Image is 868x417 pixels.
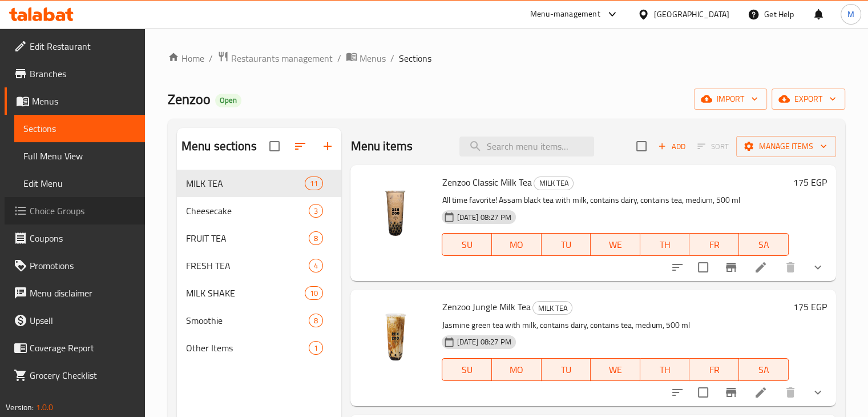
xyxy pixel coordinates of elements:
div: Other Items1 [177,334,342,362]
span: [DATE] 08:27 PM [452,212,515,223]
h6: 175 EGP [793,174,827,190]
span: Edit Menu [23,177,136,190]
button: TU [542,233,591,256]
span: M [847,8,854,21]
span: FRESH TEA [186,259,309,272]
h6: 175 EGP [793,299,827,315]
span: Menus [32,94,136,108]
button: delete [777,254,804,281]
button: TU [542,358,591,381]
button: SU [442,358,492,381]
button: Add section [314,133,341,160]
span: MO [496,362,537,378]
span: Promotions [30,259,136,272]
span: Smoothie [186,314,309,327]
span: SA [744,236,784,253]
div: FRUIT TEA8 [177,224,342,252]
button: sort-choices [664,379,691,406]
a: Restaurants management [217,51,333,66]
span: 10 [305,288,322,299]
button: SU [442,233,492,256]
a: Coverage Report [5,334,145,362]
div: MILK TEA [534,177,574,190]
li: / [390,51,394,65]
button: MO [492,233,542,256]
span: Menu disclaimer [30,286,136,300]
span: Full Menu View [23,149,136,163]
a: Home [168,51,204,65]
a: Coupons [5,224,145,252]
div: MILK SHAKE10 [177,279,342,307]
div: items [309,204,323,218]
div: MILK TEA [532,301,572,315]
span: 8 [309,315,322,326]
a: Upsell [5,307,145,334]
button: TH [640,233,690,256]
div: Smoothie8 [177,307,342,334]
div: Other Items [186,341,309,355]
img: Zenzoo Classic Milk Tea [360,174,433,247]
span: MILK TEA [534,177,573,190]
div: items [309,341,323,355]
div: items [305,177,323,190]
span: Add item [653,138,690,155]
button: sort-choices [664,254,691,281]
span: Restaurants management [231,51,333,65]
div: Menu-management [530,7,600,21]
span: Coverage Report [30,341,136,355]
img: Zenzoo Jungle Milk Tea [360,299,433,372]
button: Add [653,138,690,155]
span: 1 [309,343,322,354]
span: Select section first [690,138,736,155]
a: Menus [346,51,386,66]
span: SA [744,362,784,378]
span: Upsell [30,314,136,327]
a: Choice Groups [5,197,145,224]
span: FR [694,362,734,378]
span: 11 [305,178,322,189]
div: items [309,231,323,245]
span: MILK SHAKE [186,286,305,300]
span: Add [656,140,687,153]
button: Manage items [736,136,836,157]
div: MILK TEA11 [177,170,342,197]
span: Select to update [691,255,715,279]
a: Edit Menu [14,170,145,197]
button: FR [689,233,739,256]
svg: Show Choices [811,386,825,399]
p: Jasmine green tea with milk, contains dairy, contains tea, medium, 500 ml [442,318,788,332]
span: Select section [629,134,653,158]
button: WE [591,233,640,256]
span: Select to update [691,380,715,404]
span: 3 [309,206,322,216]
span: Sort sections [286,133,314,160]
span: Branches [30,67,136,81]
span: MILK TEA [186,177,305,190]
span: 4 [309,260,322,271]
div: items [309,314,323,327]
div: [GEOGRAPHIC_DATA] [654,8,729,21]
a: Edit menu item [754,260,768,274]
span: SU [447,236,487,253]
a: Sections [14,115,145,142]
span: Coupons [30,231,136,245]
button: TH [640,358,690,381]
h2: Menu items [350,138,413,155]
span: Manage items [745,139,827,154]
div: Cheesecake3 [177,197,342,224]
li: / [337,51,341,65]
a: Menus [5,87,145,115]
span: WE [595,362,636,378]
a: Branches [5,60,145,87]
span: Select all sections [263,134,286,158]
a: Edit menu item [754,386,768,399]
span: TH [645,236,685,253]
button: Branch-specific-item [717,254,745,281]
span: Cheesecake [186,204,309,218]
a: Menu disclaimer [5,279,145,307]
